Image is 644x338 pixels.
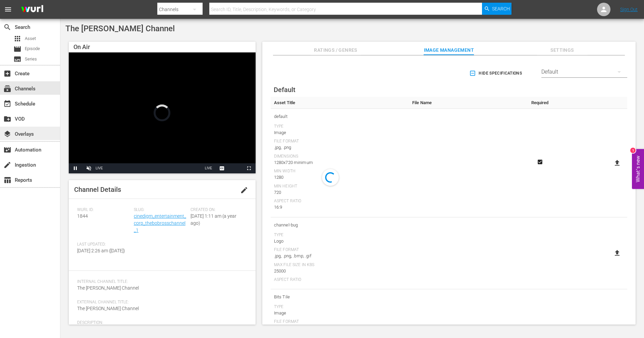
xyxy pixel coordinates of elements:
span: Hide Specifications [471,70,522,77]
span: Series [25,56,37,62]
span: External Channel Title: [77,300,244,305]
span: Ratings / Genres [311,46,361,54]
span: Search [3,23,11,31]
span: edit [240,186,248,194]
div: 25000 [274,268,406,274]
span: Search [492,3,510,15]
div: Aspect Ratio [274,199,406,204]
div: Max File Size In Kbs [274,262,406,268]
span: Series [13,55,21,63]
span: Schedule [3,100,11,108]
div: File Format [274,319,406,325]
div: Default [541,62,627,81]
span: Image Management [424,46,474,54]
span: [DATE] 1:11 am (a year ago) [191,213,236,226]
div: 1280 [274,174,406,181]
span: The [PERSON_NAME] Channel [65,24,175,33]
span: The [PERSON_NAME] Channel [77,306,139,311]
th: File Name [409,97,525,109]
span: menu [4,5,12,13]
span: Asset [25,35,36,42]
span: Create [3,70,11,78]
span: [DATE] 2:26 am ([DATE]) [77,248,125,253]
button: Hide Specifications [468,64,525,83]
div: File Format [274,139,406,144]
div: Min Width [274,169,406,174]
span: Channels [3,85,11,93]
div: Aspect Ratio [274,277,406,283]
div: Type [274,233,406,238]
button: Picture-in-Picture [229,163,242,173]
div: Type [274,304,406,310]
span: Overlays [3,130,11,138]
div: File Format [274,247,406,253]
span: Episode [25,45,40,52]
div: Dimensions [274,154,406,159]
button: Fullscreen [242,163,256,173]
span: Default [274,86,296,94]
button: Search [482,3,512,15]
span: Wurl ID: [77,207,130,213]
div: Video Player [69,52,256,173]
span: 1844 [77,213,88,219]
svg: Required [536,159,544,165]
a: cinedigm_entertainment_corp_thebobrosschannel_1 [134,213,186,233]
span: VOD [3,115,11,123]
span: Episode [13,45,21,53]
span: On Air [73,43,90,50]
div: Logo [274,238,406,245]
div: 1280x720 minimum [274,159,406,166]
span: Slug: [134,207,187,213]
button: Pause [69,163,82,173]
button: Captions [215,163,229,173]
span: default [274,112,406,121]
div: .jpg, .png [274,144,406,151]
div: 720 [274,189,406,196]
span: Created On: [191,207,244,213]
span: Last Updated: [77,242,130,247]
div: .jpg, .png [274,325,406,331]
div: LIVE [96,163,103,173]
a: Sign Out [620,7,638,12]
div: .jpg, .png, .bmp, .gif [274,253,406,259]
div: 1 [630,148,636,153]
span: Internal Channel Title: [77,279,244,285]
div: Min Height [274,184,406,189]
span: LIVE [205,166,212,170]
div: Image [274,129,406,136]
div: Type [274,124,406,129]
span: channel-bug [274,221,406,229]
span: Description: [77,320,244,326]
th: Required [525,97,554,109]
button: Seek to live, currently playing live [202,163,215,173]
span: Ingestion [3,161,11,169]
span: Settings [537,46,587,54]
span: The [PERSON_NAME] Channel [77,285,139,291]
th: Asset Title [271,97,409,109]
span: Bits Tile [274,293,406,301]
button: Open Feedback Widget [632,149,644,189]
button: edit [236,182,252,198]
span: Automation [3,146,11,154]
div: Image [274,310,406,316]
span: Reports [3,176,11,184]
span: Channel Details [74,185,121,194]
div: 16:9 [274,204,406,211]
span: Asset [13,35,21,43]
button: Unmute [82,163,96,173]
img: ans4CAIJ8jUAAAAAAAAAAAAAAAAAAAAAAAAgQb4GAAAAAAAAAAAAAAAAAAAAAAAAJMjXAAAAAAAAAAAAAAAAAAAAAAAAgAT5G... [16,2,48,17]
